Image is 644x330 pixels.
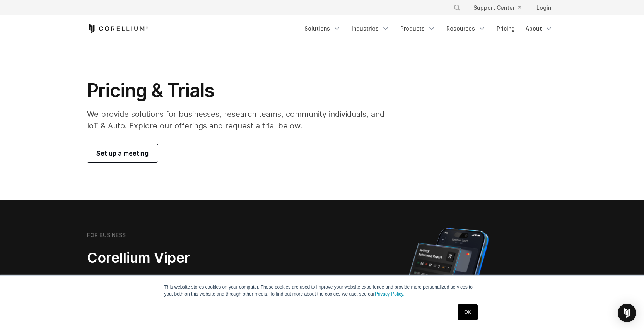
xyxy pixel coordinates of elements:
[347,22,394,36] a: Industries
[450,1,464,15] button: Search
[521,22,557,36] a: About
[467,1,527,15] a: Support Center
[300,22,345,36] a: Solutions
[164,284,480,298] p: This website stores cookies on your computer. These cookies are used to improve your website expe...
[444,1,557,15] div: Navigation Menu
[87,232,126,239] h6: FOR BUSINESS
[87,108,395,132] p: We provide solutions for businesses, research teams, community individuals, and IoT & Auto. Explo...
[87,79,395,102] h1: Pricing & Trials
[375,291,405,297] a: Privacy Policy.
[530,1,557,15] a: Login
[300,22,557,36] div: Navigation Menu
[87,249,285,267] h2: Corellium Viper
[442,22,490,36] a: Resources
[618,304,636,322] div: Open Intercom Messenger
[492,22,519,36] a: Pricing
[396,22,440,36] a: Products
[458,304,477,320] a: OK
[87,24,149,33] a: Corellium Home
[96,149,149,158] span: Set up a meeting
[87,144,158,162] a: Set up a meeting
[87,273,285,287] h3: Mobile App Security Testing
